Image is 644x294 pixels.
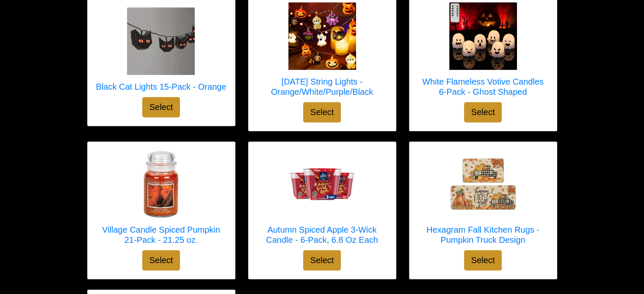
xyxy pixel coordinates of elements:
[288,150,356,218] img: Autumn Spiced Apple 3-Wick Candle - 6-Pack, 6.8 Oz Each
[127,150,195,218] img: Village Candle Spiced Pumpkin 21-Pack - 21.25 oz.
[257,225,387,245] h5: Autumn Spiced Apple 3-Wick Candle - 6-Pack, 6.8 Oz Each
[127,7,195,75] img: Black Cat Lights 15-Pack - Orange
[288,2,356,70] img: Halloween String Lights - Orange/White/Purple/Black
[96,225,227,245] h5: Village Candle Spiced Pumpkin 21-Pack - 21.25 oz.
[418,77,548,97] h5: White Flameless Votive Candles 6-Pack - Ghost Shaped
[142,250,180,270] button: Select
[142,97,180,117] button: Select
[449,150,517,218] img: Hexagram Fall Kitchen Rugs - Pumpkin Truck Design
[257,150,387,250] a: Autumn Spiced Apple 3-Wick Candle - 6-Pack, 6.8 Oz Each Autumn Spiced Apple 3-Wick Candle - 6-Pac...
[96,150,227,250] a: Village Candle Spiced Pumpkin 21-Pack - 21.25 oz. Village Candle Spiced Pumpkin 21-Pack - 21.25 oz.
[96,7,227,97] a: Black Cat Lights 15-Pack - Orange Black Cat Lights 15-Pack - Orange
[418,150,548,250] a: Hexagram Fall Kitchen Rugs - Pumpkin Truck Design Hexagram Fall Kitchen Rugs - Pumpkin Truck Design
[464,102,502,122] button: Select
[303,102,341,122] button: Select
[96,82,227,92] h5: Black Cat Lights 15-Pack - Orange
[257,2,387,102] a: Halloween String Lights - Orange/White/Purple/Black [DATE] String Lights - Orange/White/Purple/Black
[449,2,517,70] img: White Flameless Votive Candles 6-Pack - Ghost Shaped
[464,250,502,270] button: Select
[418,225,548,245] h5: Hexagram Fall Kitchen Rugs - Pumpkin Truck Design
[303,250,341,270] button: Select
[418,2,548,102] a: White Flameless Votive Candles 6-Pack - Ghost Shaped White Flameless Votive Candles 6-Pack - Ghos...
[257,77,387,97] h5: [DATE] String Lights - Orange/White/Purple/Black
